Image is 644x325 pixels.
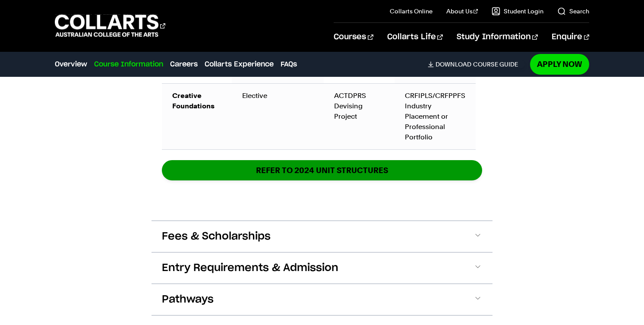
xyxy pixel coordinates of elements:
a: Course Information [94,59,163,69]
button: Fees & Scholarships [152,221,492,252]
a: Enquire [552,23,589,51]
a: Collarts Experience [205,59,274,69]
span: Fees & Scholarships [162,230,271,243]
a: Apply Now [530,54,589,74]
span: Download [436,60,471,68]
div: CRFIPLS/CRFPPFS Industry Placement or Professional Portfolio [405,91,465,142]
button: Entry Requirements & Admission [152,252,492,284]
strong: Creative Foundations [172,92,215,110]
a: Careers [170,59,198,69]
span: Pathways [162,293,214,306]
a: Courses [334,23,373,51]
a: REFER TO 2024 unit structures [162,160,482,180]
a: Collarts Online [390,7,432,16]
a: Search [557,7,589,16]
a: Study Information [457,23,538,51]
div: Go to homepage [55,13,165,38]
td: ACTDPRS Devising Project [324,83,395,149]
td: Elective [232,83,324,149]
a: DownloadCourse Guide [428,60,525,68]
button: Pathways [152,284,492,315]
a: Collarts Life [387,23,443,51]
a: FAQs [281,59,297,69]
a: Overview [55,59,87,69]
span: Entry Requirements & Admission [162,261,338,275]
a: About Us [446,7,478,16]
a: Student Login [492,7,543,16]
